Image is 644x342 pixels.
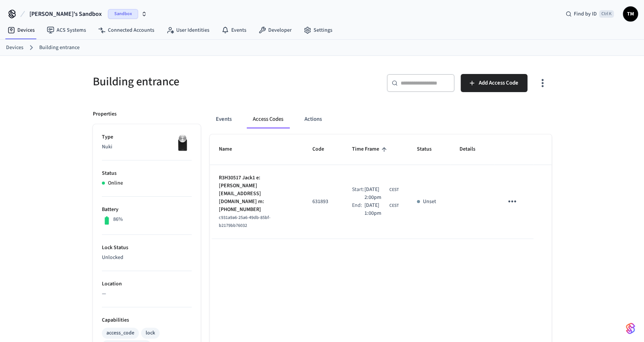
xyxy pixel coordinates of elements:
a: ACS Systems [41,23,92,37]
span: Add Access Code [479,78,518,88]
p: Type [102,133,192,141]
p: Status [102,169,192,177]
span: CEST [389,186,399,193]
p: Location [102,280,192,288]
span: Details [460,143,485,155]
p: R3H30517 Jack1 e: [PERSON_NAME][EMAIL_ADDRESS][DOMAIN_NAME] m: [PHONE_NUMBER] [219,174,294,214]
p: — [102,290,192,298]
table: sticky table [210,134,552,239]
span: [DATE] 1:00pm [364,202,388,217]
div: access_code [106,329,134,337]
a: Settings [298,23,338,37]
span: Time Frame [352,143,389,155]
button: TM [623,6,638,22]
span: c931a9a6-25a6-49db-85bf-b2179bb76032 [219,214,271,229]
div: lock [146,329,155,337]
a: Devices [6,44,23,52]
p: Unlocked [102,254,192,262]
span: CEST [389,202,399,209]
p: Battery [102,206,192,214]
span: TM [624,7,637,21]
span: Find by ID [574,10,597,18]
div: Find by IDCtrl K [559,7,620,21]
button: Add Access Code [461,74,527,92]
span: Ctrl K [599,10,614,18]
img: Nuki Smart Lock 3.0 Pro Black, Front [173,133,192,152]
p: 86% [113,216,123,223]
p: Capabilities [102,316,192,324]
img: SeamLogoGradient.69752ec5.svg [626,322,635,334]
span: [DATE] 2:00pm [364,186,388,202]
span: Sandbox [108,9,138,19]
a: User Identities [160,23,215,37]
h5: Building entrance [93,74,318,89]
span: [PERSON_NAME]'s Sandbox [29,9,102,18]
p: Lock Status [102,244,192,252]
div: Europe/Zagreb [364,186,399,202]
a: Connected Accounts [92,23,160,37]
a: Devices [2,23,41,37]
div: Europe/Zagreb [364,202,399,217]
span: Status [417,143,441,155]
button: Access Codes [247,110,289,128]
button: Actions [298,110,328,128]
p: Unset [423,198,436,206]
a: Events [215,23,252,37]
p: Online [108,179,123,187]
a: Developer [252,23,298,37]
div: Start: [352,186,364,202]
p: 631893 [312,198,334,206]
p: Nuki [102,143,192,151]
span: Name [219,143,242,155]
a: Building entrance [39,44,80,52]
div: ant example [210,110,552,128]
div: End: [352,202,364,217]
button: Events [210,110,238,128]
p: Properties [93,110,117,118]
span: Code [312,143,334,155]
